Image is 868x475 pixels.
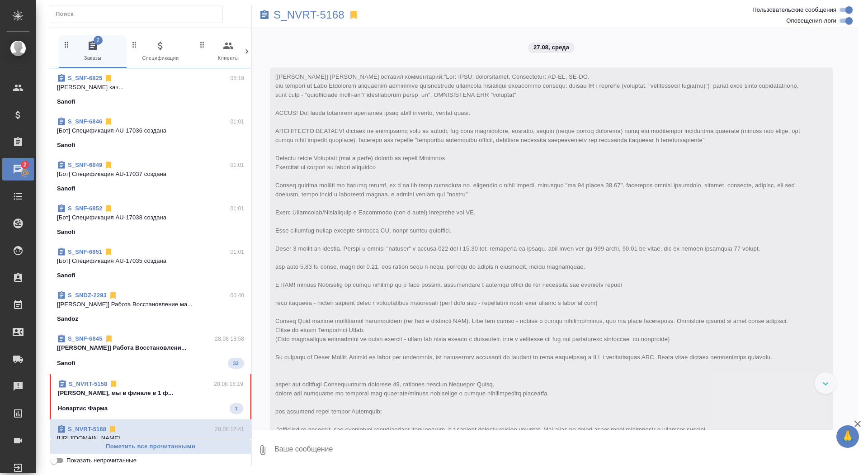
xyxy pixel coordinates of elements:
div: S_SNF-684528.08 18:58[[PERSON_NAME]] Работа Восстановлени...Sanofi32 [50,329,251,374]
p: [Бот] Спецификация AU-17035 создана [57,256,244,266]
span: Клиенты [198,40,259,62]
span: Заказы [62,40,123,62]
div: S_SNF-682505:19[[PERSON_NAME] кач...Sanofi [50,68,251,112]
p: 27.08, среда [533,43,569,52]
a: S_SNDZ-2293 [68,292,107,299]
svg: Зажми и перетащи, чтобы поменять порядок вкладок [62,40,71,49]
svg: Отписаться [108,291,118,300]
span: Пользовательские сообщения [752,5,836,14]
div: S_SNF-685101:01[Бот] Спецификация AU-17035 созданаSanofi [50,242,251,285]
span: 🙏 [840,427,855,446]
div: S_SNDZ-229300:40[[PERSON_NAME]] Работа Восстановление ма...Sandoz [50,285,251,329]
p: Sanofi [57,228,75,237]
svg: Отписаться [104,247,113,256]
span: 2 [18,160,32,169]
svg: Отписаться [104,74,113,83]
p: [[PERSON_NAME]] Работа Восстановлени... [57,343,244,352]
input: Поиск [56,8,222,20]
a: S_SNF-6845 [68,335,103,342]
p: 01:01 [230,117,244,126]
span: Показать непрочитанные [66,456,137,465]
a: S_NVRT-5168 [274,10,344,19]
p: Sanofi [57,184,75,193]
p: [Бот] Спецификация AU-17038 создана [57,213,244,222]
svg: Отписаться [104,204,113,213]
p: Sanofi [57,359,75,368]
a: S_SNF-6849 [68,161,102,168]
p: [PERSON_NAME], мы в финале в 1 ф... [58,389,243,398]
p: 01:01 [230,247,244,256]
p: 01:01 [230,204,244,213]
svg: Отписаться [109,380,118,389]
div: S_NVRT-516828.08 17:41[URL][DOMAIN_NAME]..Новартис Фарма [50,419,251,463]
a: S_SNF-6852 [68,205,102,212]
p: 01:01 [230,161,244,170]
span: 1 [230,404,243,413]
a: S_NVRT-5168 [68,426,106,432]
svg: Отписаться [104,117,113,126]
p: 28.08 17:41 [215,425,244,434]
button: 🙏 [836,425,859,448]
div: S_SNF-685201:01[Бот] Спецификация AU-17038 созданаSanofi [50,199,251,242]
svg: Зажми и перетащи, чтобы поменять порядок вкладок [130,40,139,49]
p: [URL][DOMAIN_NAME].. [57,434,244,443]
span: Спецификации [130,40,191,62]
a: S_SNF-6846 [68,118,102,125]
a: S_NVRT-5158 [69,380,107,387]
span: Оповещения-логи [786,16,836,25]
p: Sanofi [57,141,75,150]
p: [Бот] Спецификация AU-17037 создана [57,170,244,179]
p: Sanofi [57,271,75,280]
a: 2 [2,158,34,180]
p: 05:19 [230,74,244,83]
p: 28.08 18:58 [215,334,244,343]
button: Пометить все прочитанными [50,439,251,455]
p: Новартис Фарма [58,404,108,413]
a: S_SNF-6825 [68,75,102,81]
p: Sandoz [57,314,78,323]
p: 28.08 18:19 [214,380,243,389]
span: Пометить все прочитанными [55,442,246,452]
svg: Зажми и перетащи, чтобы поменять порядок вкладок [198,40,207,49]
p: 00:40 [230,291,244,300]
svg: Отписаться [104,161,113,170]
div: S_SNF-684901:01[Бот] Спецификация AU-17037 созданаSanofi [50,155,251,199]
p: [[PERSON_NAME]] Работа Восстановление ма... [57,300,244,309]
span: 32 [228,359,244,368]
a: S_SNF-6851 [68,248,102,255]
svg: Отписаться [108,425,117,434]
div: S_NVRT-515828.08 18:19[PERSON_NAME], мы в финале в 1 ф...Новартис Фарма1 [50,374,251,419]
div: S_SNF-684601:01[Бот] Спецификация AU-17036 созданаSanofi [50,112,251,155]
svg: Отписаться [104,334,113,343]
p: Sanofi [57,97,75,106]
span: 2 [94,36,103,45]
p: [[PERSON_NAME] кач... [57,83,244,92]
p: [Бот] Спецификация AU-17036 создана [57,126,244,135]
